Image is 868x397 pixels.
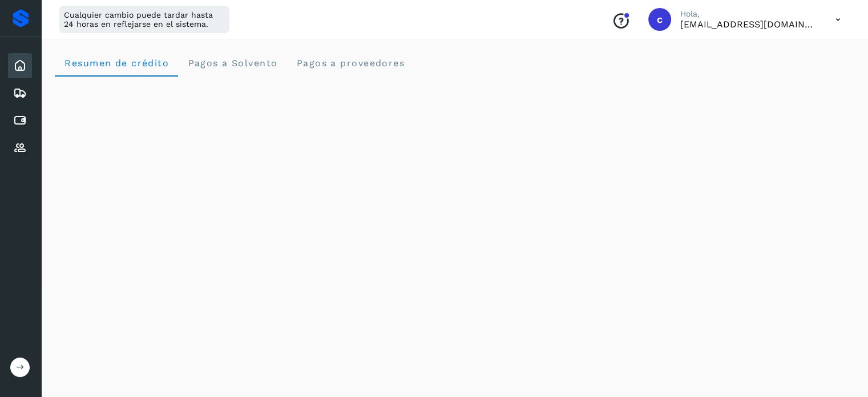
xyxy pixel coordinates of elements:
[64,58,169,69] span: Resumen de crédito
[8,53,32,78] div: Inicio
[296,58,405,69] span: Pagos a proveedores
[8,135,32,161] div: Proveedores
[187,58,277,69] span: Pagos a Solvento
[59,6,229,33] div: Cualquier cambio puede tardar hasta 24 horas en reflejarse en el sistema.
[8,81,32,106] div: Embarques
[680,19,817,30] p: cxp1@53cargo.com
[680,9,817,19] p: Hola,
[8,108,32,133] div: Cuentas por pagar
